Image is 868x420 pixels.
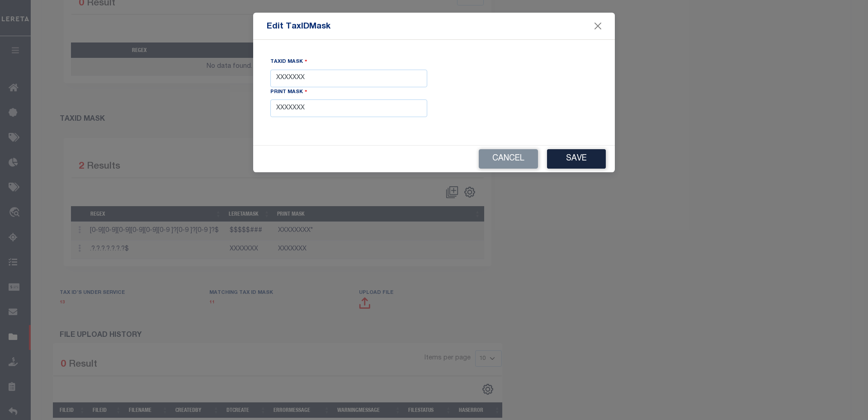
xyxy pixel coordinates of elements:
button: Close [592,20,604,32]
button: Save [547,149,606,169]
span: Edit TaxIDMask [267,21,330,33]
label: TaxID Mask [270,57,307,66]
button: Cancel [479,149,538,169]
label: Print Mask [270,88,307,96]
